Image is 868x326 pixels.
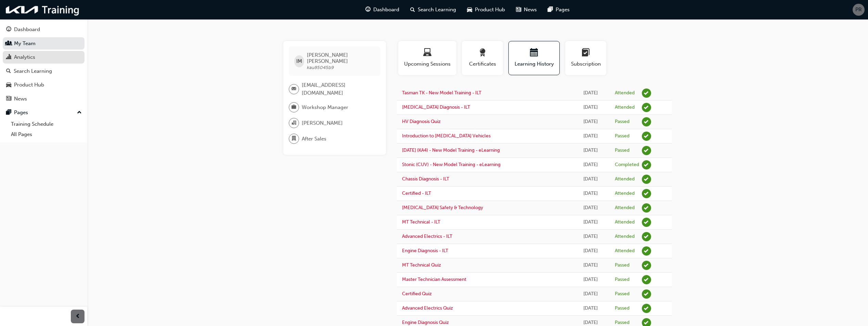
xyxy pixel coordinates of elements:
[642,146,651,155] span: learningRecordVerb_PASS-icon
[402,133,491,139] a: Introduction to [MEDICAL_DATA] Vehicles
[6,110,11,116] span: pages-icon
[642,232,651,241] span: learningRecordVerb_ATTEND-icon
[577,204,605,212] div: Fri Jan 15 2021 11:30:00 GMT+1030 (Australian Central Daylight Time)
[615,90,635,96] div: Attended
[577,118,605,126] div: Thu May 11 2023 09:30:00 GMT+0930 (Australian Central Standard Time)
[3,106,85,119] button: Pages
[402,262,441,268] a: MT Technical Quiz
[402,119,441,124] a: HV Diagnosis Quiz
[556,6,570,14] span: Pages
[403,60,451,68] span: Upcoming Sessions
[8,119,85,130] a: Training Schedule
[530,49,538,58] span: calendar-icon
[14,26,40,33] div: Dashboard
[615,248,635,254] div: Attended
[14,67,52,75] div: Search Learning
[570,60,601,68] span: Subscription
[302,119,343,127] span: [PERSON_NAME]
[642,275,651,284] span: learningRecordVerb_PASS-icon
[475,6,505,14] span: Product Hub
[14,53,35,61] div: Analytics
[615,104,635,111] div: Attended
[398,41,456,75] button: Upcoming Sessions
[75,312,80,321] span: prev-icon
[577,247,605,255] div: Fri Jan 15 2021 11:30:00 GMT+1030 (Australian Central Daylight Time)
[615,276,630,283] div: Passed
[402,219,440,225] a: MT Technical - ILT
[302,135,326,143] span: After Sales
[402,276,466,282] a: Master Technician Assessment
[3,51,85,64] a: Analytics
[642,103,651,112] span: learningRecordVerb_ATTEND-icon
[6,82,11,88] span: car-icon
[8,129,85,140] a: All Pages
[615,320,630,326] div: Passed
[402,320,449,325] a: Engine Diagnosis Quiz
[642,89,651,98] span: learningRecordVerb_ATTEND-icon
[642,289,651,299] span: learningRecordVerb_PASS-icon
[292,134,296,143] span: department-icon
[514,60,554,68] span: Learning History
[373,6,399,14] span: Dashboard
[577,104,605,111] div: Thu May 11 2023 09:30:00 GMT+0930 (Australian Central Standard Time)
[365,5,371,14] span: guage-icon
[410,5,415,14] span: search-icon
[402,176,449,182] a: Chassis Diagnosis - ILT
[577,218,605,226] div: Fri Jan 15 2021 11:30:00 GMT+1030 (Australian Central Daylight Time)
[6,54,11,60] span: chart-icon
[615,133,630,139] div: Passed
[302,104,348,111] span: Workshop Manager
[418,6,456,14] span: Search Learning
[615,305,630,312] div: Passed
[642,175,651,184] span: learningRecordVerb_ATTEND-icon
[3,93,85,105] a: News
[548,5,553,14] span: pages-icon
[292,85,296,94] span: email-icon
[642,261,651,270] span: learningRecordVerb_PASS-icon
[402,90,481,96] a: Tasman TK - New Model Training - ILT
[360,3,405,17] a: guage-iconDashboard
[6,96,11,102] span: news-icon
[577,147,605,154] div: Sat Mar 13 2021 20:02:17 GMT+1030 (Australian Central Daylight Time)
[642,189,651,198] span: learningRecordVerb_ATTEND-icon
[462,41,503,75] button: Certificates
[642,218,651,227] span: learningRecordVerb_ATTEND-icon
[3,37,85,50] a: My Team
[3,79,85,91] a: Product Hub
[577,276,605,284] div: Fri Jan 15 2021 11:30:00 GMT+1030 (Australian Central Daylight Time)
[508,41,560,75] button: Learning History
[3,65,85,78] a: Search Learning
[402,233,452,239] a: Advanced Electrics - ILT
[296,57,302,65] span: IM
[615,291,630,297] div: Passed
[577,290,605,298] div: Fri Jan 15 2021 10:30:00 GMT+1030 (Australian Central Daylight Time)
[3,23,85,36] a: Dashboard
[6,41,11,47] span: people-icon
[615,119,630,125] div: Passed
[462,3,510,17] a: car-iconProduct Hub
[402,248,448,254] a: Engine Diagnosis - ILT
[402,147,500,153] a: [DATE] (KA4) - New Model Training - eLearning
[402,104,470,110] a: [MEDICAL_DATA] Diagnosis - ILT
[292,103,296,112] span: briefcase-icon
[3,3,82,17] img: kia-training
[615,233,635,240] div: Attended
[642,304,651,313] span: learningRecordVerb_PASS-icon
[577,132,605,140] div: Sat Mar 13 2021 22:39:53 GMT+1030 (Australian Central Daylight Time)
[516,5,521,14] span: news-icon
[292,119,296,127] span: organisation-icon
[615,147,630,154] div: Passed
[510,3,542,17] a: news-iconNews
[307,65,334,70] span: kau85045b9
[577,161,605,169] div: Tue Feb 09 2021 13:44:05 GMT+1030 (Australian Central Daylight Time)
[402,305,453,311] a: Advanced Electrics Quiz
[615,205,635,211] div: Attended
[302,81,375,97] span: [EMAIL_ADDRESS][DOMAIN_NAME]
[467,5,472,14] span: car-icon
[307,52,375,64] span: [PERSON_NAME] [PERSON_NAME]
[467,60,498,68] span: Certificates
[6,27,11,33] span: guage-icon
[642,132,651,141] span: learningRecordVerb_PASS-icon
